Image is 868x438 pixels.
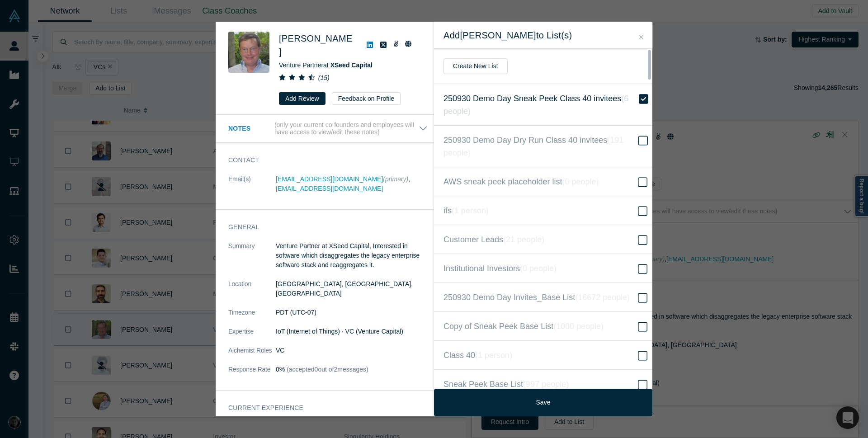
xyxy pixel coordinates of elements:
button: Create New List [443,58,508,74]
img: Jeff Thermond's Profile Image [228,32,269,73]
dt: Alchemist Roles [228,346,276,365]
span: 250930 Demo Day Dry Run Class 40 invitees [443,134,637,159]
p: Venture Partner at XSeed Capital, Interested in software which disaggregates the legacy enterpris... [276,241,428,270]
span: Institutional Investors [443,262,557,275]
dt: Response Rate [228,365,276,384]
i: ( 1 person ) [452,206,489,215]
span: 250930 Demo Day Sneak Peek Class 40 invitees [443,92,637,118]
dt: Timezone [228,308,276,327]
span: Venture Partner at [279,61,373,69]
a: XSeed Capital [330,61,373,69]
i: ( 0 people ) [520,264,557,273]
dt: Summary [228,241,276,279]
dd: VC [276,346,428,355]
span: Customer Leads [443,233,544,246]
span: AWS sneak peek placeholder list [443,175,599,188]
i: ( 0 people ) [562,177,599,186]
span: (accepted 0 out of 2 messages) [285,366,368,373]
button: Close [637,32,646,42]
dd: , [276,174,428,193]
dd: PDT (UTC-07) [276,308,428,317]
button: Feedback on Profile [332,92,401,105]
h3: General [228,222,415,232]
a: [EMAIL_ADDRESS][DOMAIN_NAME] [276,185,383,192]
i: ( 21 people ) [503,235,544,244]
i: ( 16672 people ) [575,293,630,302]
span: IoT (Internet of Things) · VC (Venture Capital) [276,328,403,335]
span: 0% [276,366,285,373]
i: ( 191 people ) [443,136,623,157]
dt: Expertise [228,327,276,346]
i: ( 6 people ) [443,94,628,116]
span: Class 40 [443,349,512,362]
dt: Location [228,279,276,308]
h3: Contact [228,155,415,165]
a: [EMAIL_ADDRESS][DOMAIN_NAME] [276,175,383,183]
h3: Notes [228,124,273,133]
i: ( 997 people ) [523,380,569,389]
span: Sneak Peek Base List [443,378,569,391]
i: ( 1000 people ) [553,322,604,331]
span: ifs [443,204,489,217]
span: (primary) [383,175,408,183]
h3: Current Experience [228,403,415,413]
dd: [GEOGRAPHIC_DATA], [GEOGRAPHIC_DATA], [GEOGRAPHIC_DATA] [276,279,428,298]
i: ( 15 ) [318,74,330,81]
p: (only your current co-founders and employees will have access to view/edit these notes) [274,121,419,137]
h2: Add [PERSON_NAME] to List(s) [443,30,643,41]
span: Copy of Sneak Peek Base List [443,320,604,333]
button: Save [434,389,652,416]
dt: Email(s) [228,174,276,203]
button: Notes (only your current co-founders and employees will have access to view/edit these notes) [228,121,428,137]
a: [PERSON_NAME] [279,33,353,57]
button: Add Review [279,92,325,105]
i: ( 1 person ) [475,351,512,360]
span: 250930 Demo Day Invites_Base List [443,291,630,304]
